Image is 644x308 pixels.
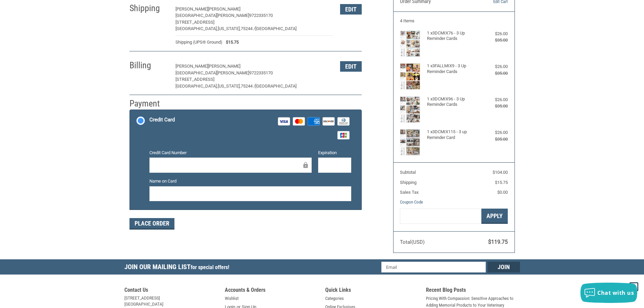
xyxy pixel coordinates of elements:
span: Shipping (UPS® Ground) [175,39,222,46]
a: Categories [325,295,344,302]
h5: Accounts & Orders [225,287,319,295]
span: [US_STATE], [218,26,241,31]
input: Email [381,262,486,273]
div: Credit Card [149,114,175,125]
span: 75244 / [241,26,255,31]
span: Sales Tax [400,190,419,195]
span: $15.75 [222,39,239,46]
h4: 1 x 3DCMIX96 - 3 Up Reminder Cards [427,96,479,108]
div: $35.00 [481,70,508,77]
span: [GEOGRAPHIC_DATA][PERSON_NAME] [175,70,249,75]
span: $15.75 [495,180,508,185]
a: Coupon Code [400,199,423,205]
button: Chat with us [580,283,637,303]
span: [PERSON_NAME] [175,6,208,11]
span: Chat with us [597,289,634,297]
div: $26.00 [481,96,508,103]
span: [GEOGRAPHIC_DATA][PERSON_NAME] [175,13,249,18]
h5: Recent Blog Posts [426,287,520,295]
span: 9722335170 [249,13,273,18]
a: Wishlist [225,295,239,302]
span: Subtotal [400,170,416,175]
span: [US_STATE], [218,84,241,89]
label: Credit Card Number [149,149,312,156]
h5: Contact Us [124,287,218,295]
button: Apply [481,209,508,224]
button: Edit [340,61,362,72]
span: Shipping [400,180,416,185]
h4: 1 x 3FALLMIX9 - 3 Up Reminder Cards [427,63,479,74]
span: Total (USD) [400,239,425,245]
div: $35.00 [481,136,508,143]
h4: 1 x 3DCMIX76 - 3 Up Reminder Cards [427,30,479,42]
span: for special offers! [191,264,229,270]
button: Place Order [129,218,174,230]
input: Gift Certificate or Coupon Code [400,209,481,224]
span: $104.00 [493,170,508,175]
span: [STREET_ADDRESS] [175,77,214,82]
span: [STREET_ADDRESS] [175,20,214,25]
h2: Shipping [129,3,169,14]
span: $119.75 [488,239,508,245]
label: Name on Card [149,178,351,185]
button: Edit [340,4,362,15]
h5: Join Our Mailing List [124,259,233,277]
span: [GEOGRAPHIC_DATA] [255,26,296,31]
h4: 1 x 3DCMIX115 - 3 up Reminder Card [427,129,479,140]
span: [PERSON_NAME] [175,64,208,69]
span: 75244 / [241,84,255,89]
div: $26.00 [481,63,508,70]
span: [GEOGRAPHIC_DATA] [255,84,296,89]
span: [PERSON_NAME] [208,64,240,69]
input: Join [487,262,520,273]
span: [GEOGRAPHIC_DATA], [175,26,218,31]
div: $35.00 [481,103,508,110]
h3: 4 Items [400,18,508,24]
div: $26.00 [481,30,508,37]
h5: Quick Links [325,287,419,295]
span: $0.00 [497,190,508,195]
label: Expiration [318,149,351,156]
div: $35.00 [481,37,508,44]
span: 9722335170 [249,70,273,75]
h2: Billing [129,60,169,71]
span: [PERSON_NAME] [208,6,240,11]
div: $26.00 [481,129,508,136]
span: [GEOGRAPHIC_DATA], [175,84,218,89]
h2: Payment [129,98,169,109]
